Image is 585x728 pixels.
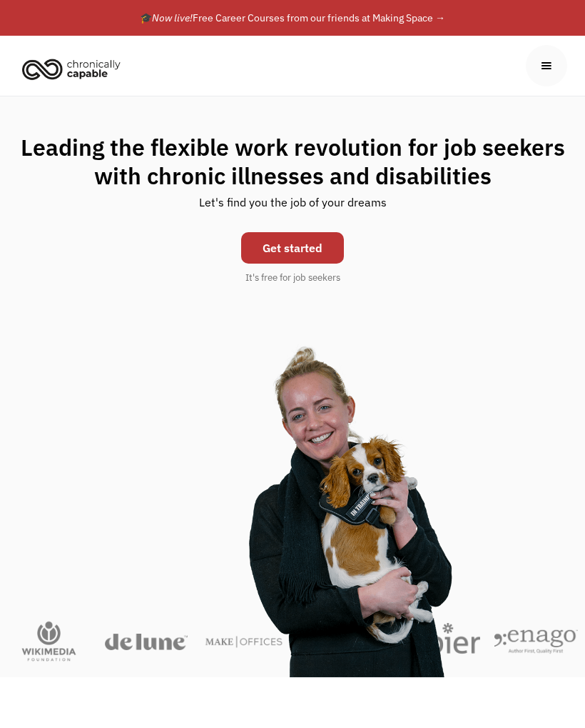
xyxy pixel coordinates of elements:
[18,53,131,84] a: home
[245,271,340,285] div: It's free for job seekers
[199,190,387,225] div: Let's find you the job of your dreams
[526,45,567,86] div: menu
[241,232,344,264] a: Get started
[140,9,445,26] div: 🎓 Free Career Courses from our friends at Making Space →
[18,53,125,84] img: Chronically Capable logo
[152,11,193,24] em: Now live!
[14,133,571,190] h1: Leading the flexible work revolution for job seekers with chronic illnesses and disabilities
